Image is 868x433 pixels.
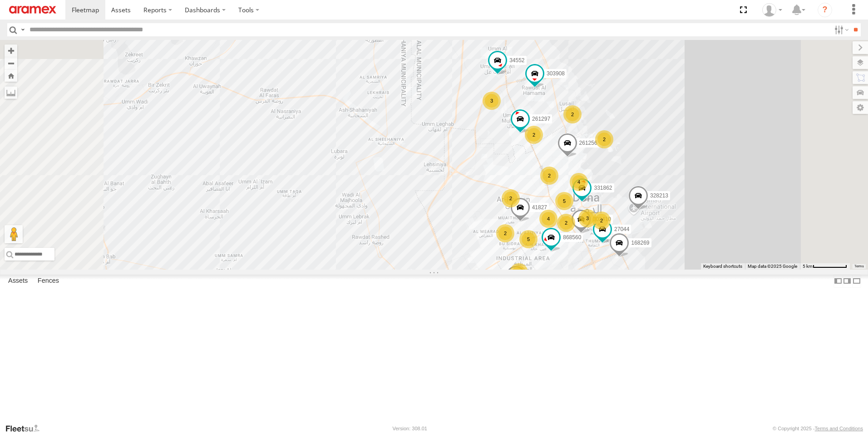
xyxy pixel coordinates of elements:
[496,224,514,242] div: 2
[5,69,17,82] button: Zoom Home
[557,214,575,232] div: 2
[631,240,649,246] span: 168269
[800,263,850,270] button: Map Scale: 5 km per 72 pixels
[502,189,520,207] div: 2
[539,210,557,228] div: 4
[4,275,32,287] label: Assets
[5,424,47,433] a: Visit our Website
[393,426,427,431] div: Version: 308.01
[748,264,797,269] span: Map data ©2025 Google
[532,116,550,123] span: 261297
[803,264,813,269] span: 5 km
[592,212,611,230] div: 2
[532,205,547,211] span: 41827
[853,101,868,114] label: Map Settings
[509,58,524,64] span: 34552
[818,3,832,17] i: ?
[815,426,863,431] a: Terms and Conditions
[578,209,597,227] div: 3
[833,275,843,288] label: Dock Summary Table to the Left
[510,263,528,281] div: 5
[563,105,582,123] div: 2
[773,426,863,431] div: © Copyright 2025 -
[831,23,850,36] label: Search Filter Options
[703,263,742,270] button: Keyboard shortcuts
[5,44,17,57] button: Zoom in
[19,23,26,36] label: Search Query
[594,185,612,192] span: 331862
[843,275,852,288] label: Dock Summary Table to the Right
[563,235,581,241] span: 868560
[854,265,864,268] a: Terms (opens in new tab)
[555,192,573,210] div: 5
[519,230,538,248] div: 5
[33,275,64,287] label: Fences
[650,192,668,199] span: 328213
[5,57,17,69] button: Zoom out
[759,3,785,17] div: Zain Umer
[540,167,558,185] div: 2
[483,92,501,110] div: 3
[9,6,56,14] img: aramex-logo.svg
[525,126,543,144] div: 2
[579,140,597,146] span: 261256
[852,275,861,288] label: Hide Summary Table
[5,86,17,99] label: Measure
[570,173,588,191] div: 4
[547,70,565,77] span: 303908
[595,130,613,148] div: 2
[5,225,23,243] button: Drag Pegman onto the map to open Street View
[614,226,629,232] span: 27044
